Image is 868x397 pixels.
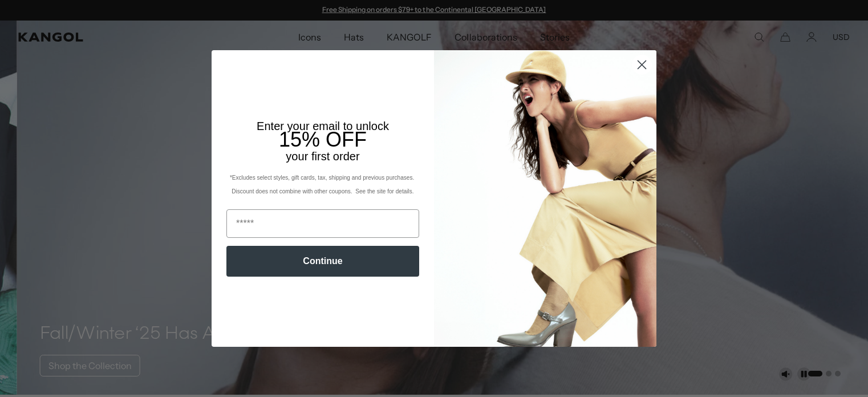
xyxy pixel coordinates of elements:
[279,128,367,151] span: 15% OFF
[230,175,416,195] span: *Excludes select styles, gift cards, tax, shipping and previous purchases. Discount does not comb...
[226,209,419,238] input: Email
[434,50,656,347] img: 93be19ad-e773-4382-80b9-c9d740c9197f.jpeg
[226,246,419,277] button: Continue
[257,120,389,132] span: Enter your email to unlock
[286,150,359,163] span: your first order
[632,55,652,75] button: Close dialog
